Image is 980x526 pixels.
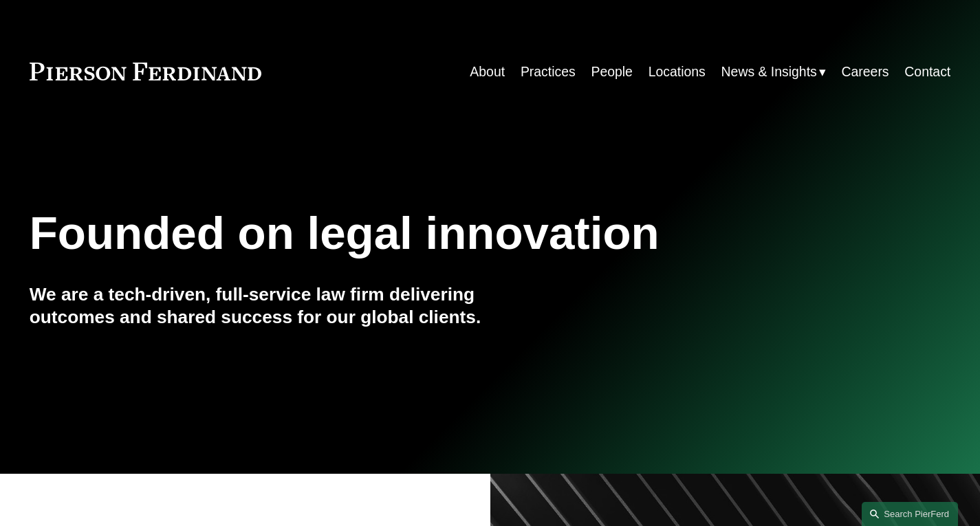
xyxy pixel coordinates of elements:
[521,58,576,85] a: Practices
[470,58,505,85] a: About
[721,60,817,84] span: News & Insights
[721,58,826,85] a: folder dropdown
[30,207,797,260] h1: Founded on legal innovation
[904,58,950,85] a: Contact
[30,283,490,329] h4: We are a tech-driven, full-service law firm delivering outcomes and shared success for our global...
[591,58,632,85] a: People
[862,502,958,526] a: Search this site
[842,58,889,85] a: Careers
[649,58,706,85] a: Locations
